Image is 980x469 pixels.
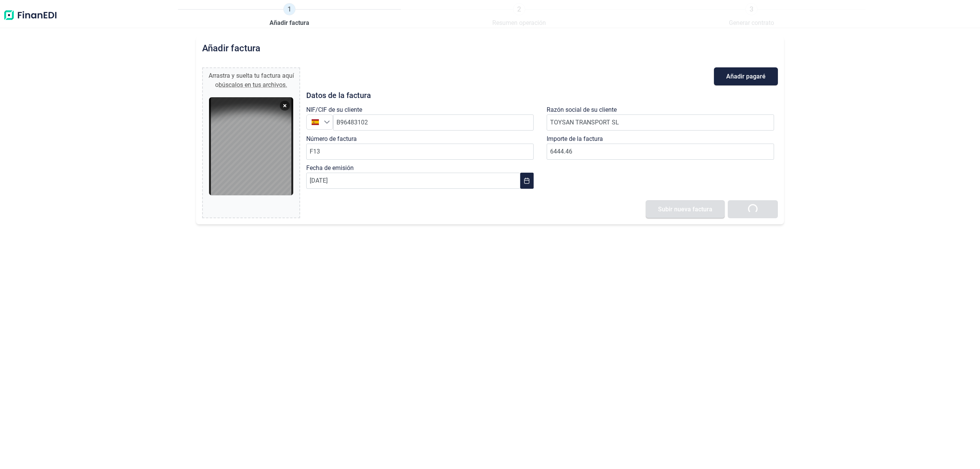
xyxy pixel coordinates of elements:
label: Número de factura [306,134,357,144]
span: búscalos en tus archivos. [219,81,287,88]
input: DD/MM/YYYY [306,173,520,189]
img: ES [312,118,319,126]
button: Choose Date [520,173,534,189]
span: 1 [283,3,296,15]
label: Fecha de emisión [306,163,354,173]
img: Logo de aplicación [3,3,57,28]
button: Subir nueva factura [646,200,725,218]
a: 1Añadir factura [269,3,309,28]
div: Seleccione un país [324,115,333,129]
label: Importe de la factura [547,134,603,144]
span: Añadir factura [269,18,309,28]
button: Añadir pagaré [714,67,778,85]
label: NIF/CIF de su cliente [306,105,362,114]
h2: Añadir factura [202,43,260,54]
h3: Datos de la factura [306,92,778,99]
div: Arrastra y suelta tu factura aquí o [206,71,296,90]
span: Añadir pagaré [726,74,766,79]
span: Subir nueva factura [658,206,712,212]
label: Razón social de su cliente [547,105,617,114]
